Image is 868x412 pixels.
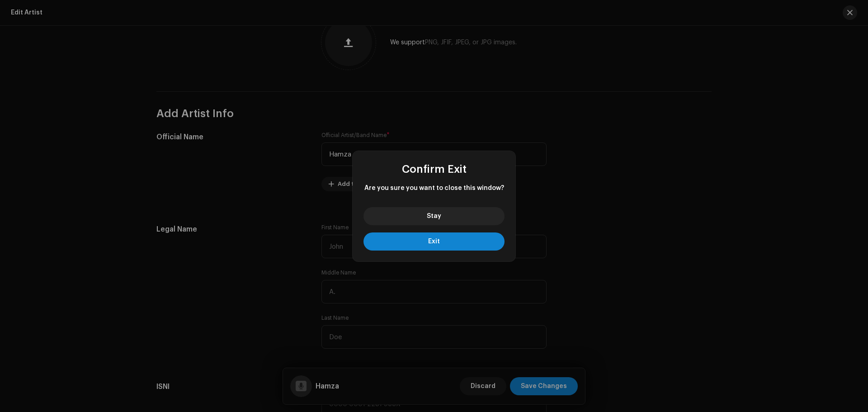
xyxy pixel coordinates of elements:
span: Confirm Exit [402,164,467,175]
button: Exit [363,232,505,251]
span: Are you sure you want to close this window? [363,184,505,193]
button: Stay [363,207,505,225]
span: Stay [427,213,441,219]
span: Exit [428,238,440,245]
